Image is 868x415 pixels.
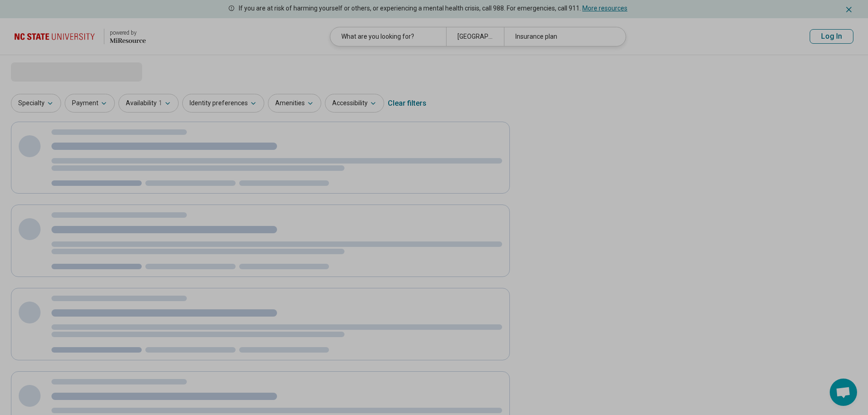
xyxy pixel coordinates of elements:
span: 1 [159,98,162,108]
p: If you are at risk of harming yourself or others, or experiencing a mental health crisis, call 98... [239,4,627,13]
button: Availability1 [118,94,179,113]
img: North Carolina State University [15,26,98,47]
div: powered by [110,29,146,37]
div: Insurance plan [504,27,620,46]
button: Specialty [11,94,61,113]
a: North Carolina State University powered by [15,26,146,47]
button: Payment [65,94,115,113]
button: Dismiss [844,4,853,15]
a: Open chat [830,379,857,406]
a: More resources [582,5,627,12]
button: Accessibility [325,94,384,113]
button: Log In [810,29,853,44]
div: Clear filters [388,92,426,114]
button: Amenities [268,94,321,113]
span: Loading... [11,62,87,81]
button: Identity preferences [182,94,264,113]
div: [GEOGRAPHIC_DATA], [GEOGRAPHIC_DATA] [446,27,504,46]
div: What are you looking for? [330,27,446,46]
